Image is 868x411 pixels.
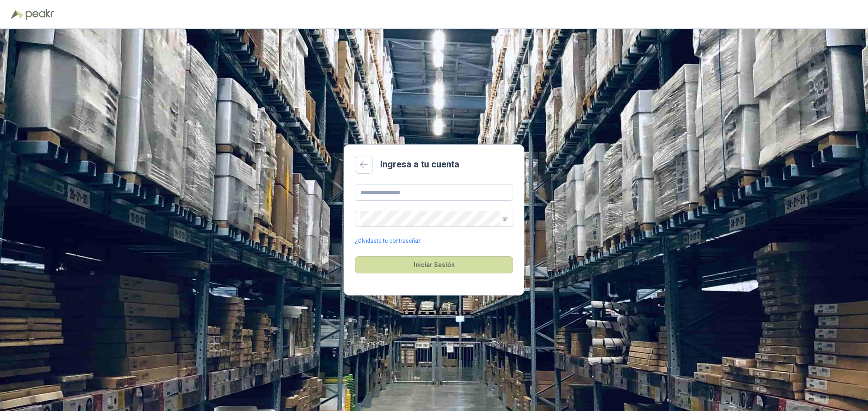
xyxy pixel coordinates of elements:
span: eye-invisible [502,216,508,222]
img: Logo [11,10,24,19]
a: ¿Olvidaste tu contraseña? [355,237,420,245]
h2: Ingresa a tu cuenta [380,157,459,171]
button: Iniciar Sesión [355,256,513,273]
img: Peakr [25,9,54,20]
